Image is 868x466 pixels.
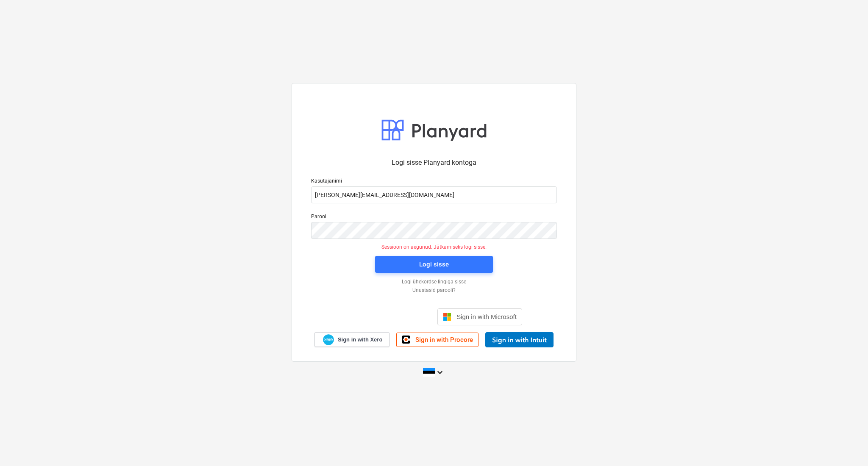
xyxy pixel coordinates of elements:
div: Vestlusvidin [826,425,868,466]
p: Parool [311,214,557,222]
span: Sign in with Xero [338,336,382,344]
img: Microsoft logo [443,313,451,321]
a: Unustasid parooli? [307,287,561,294]
div: Logi sisse [419,259,449,270]
a: Logi ühekordse lingiga sisse [307,279,561,286]
a: Sign in with Xero [314,332,390,347]
span: Sign in with Microsoft [456,313,517,320]
input: Kasutajanimi [311,186,557,203]
iframe: Chat Widget [826,425,868,466]
p: Logi sisse Planyard kontoga [311,158,557,168]
iframe: Sign in with Google Button [342,308,435,326]
i: keyboard_arrow_down [435,367,445,377]
span: Sign in with Procore [415,336,473,344]
p: Sessioon on aegunud. Jätkamiseks logi sisse. [306,244,562,251]
button: Logi sisse [375,256,493,273]
p: Kasutajanimi [311,178,557,186]
img: Xero logo [323,334,334,346]
a: Sign in with Procore [396,333,479,347]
